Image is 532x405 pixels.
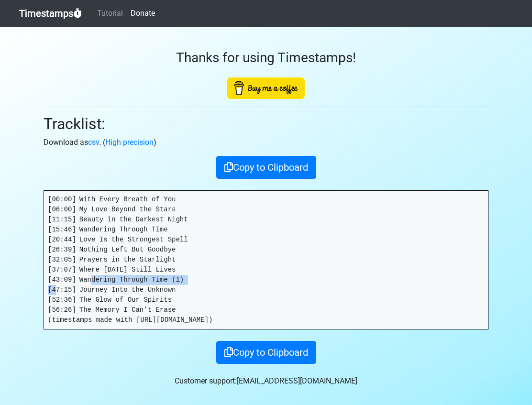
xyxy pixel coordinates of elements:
[44,191,488,329] pre: [00:00] With Every Breath of You [06:00] My Love Beyond the Stars [11:15] Beauty in the Darkest N...
[127,4,159,23] a: Donate
[227,77,305,99] img: Buy Me A Coffee
[216,156,316,179] button: Copy to Clipboard
[216,341,316,364] button: Copy to Clipboard
[93,4,127,23] a: Tutorial
[44,137,488,148] p: Download as . ( )
[44,115,488,133] h2: Tracklist:
[44,50,488,66] h3: Thanks for using Timestamps!
[105,138,154,147] a: High precision
[484,357,521,394] iframe: Drift Widget Chat Controller
[19,4,82,23] a: Timestamps
[88,138,99,147] a: csv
